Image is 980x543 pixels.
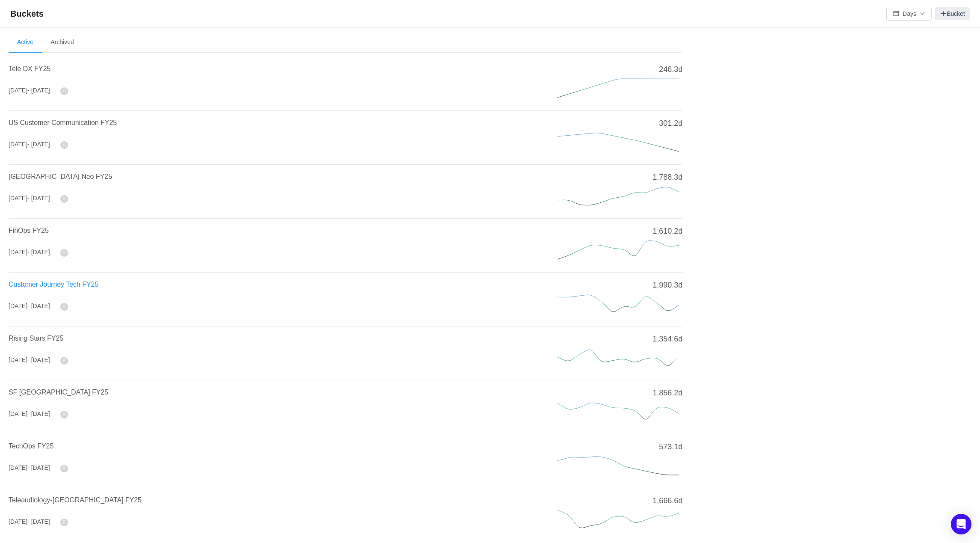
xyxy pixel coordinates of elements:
div: [DATE] [9,463,50,472]
a: FinOps FY25 [9,227,49,234]
div: [DATE] [9,356,50,365]
span: - [DATE] [27,410,50,417]
span: - [DATE] [27,195,50,202]
span: Buckets [10,7,49,21]
a: Teleaudiology-[GEOGRAPHIC_DATA] FY25 [9,496,142,504]
div: [DATE] [9,302,50,311]
span: - [DATE] [27,87,50,94]
a: Rising Stars FY25 [9,335,63,342]
a: Customer Journey Tech FY25 [9,281,98,288]
a: TechOps FY25 [9,442,54,450]
div: [DATE] [9,140,50,149]
li: Active [9,32,42,53]
span: 1,666.6d [652,495,682,507]
span: - [DATE] [27,141,50,148]
i: icon: user [62,520,66,524]
span: 1,788.3d [652,172,682,183]
span: 573.1d [659,441,682,453]
div: Open Intercom Messenger [951,514,971,534]
i: icon: user [62,142,66,147]
span: - [DATE] [27,518,50,525]
span: - [DATE] [27,303,50,309]
a: Tele DX FY25 [9,65,51,72]
i: icon: user [62,196,66,201]
a: [GEOGRAPHIC_DATA] Neo FY25 [9,173,112,180]
span: 1,856.2d [652,387,682,399]
i: icon: user [62,358,66,362]
i: icon: user [62,89,66,93]
span: 246.3d [659,64,682,75]
i: icon: user [62,304,66,309]
i: icon: user [62,412,66,416]
span: 1,354.6d [652,333,682,345]
span: 1,610.2d [652,226,682,237]
a: US Customer Communication FY25 [9,119,117,126]
div: [DATE] [9,248,50,257]
li: Archived [42,32,82,53]
span: - [DATE] [27,464,50,471]
div: [DATE] [9,194,50,203]
span: 301.2d [659,118,682,129]
a: Bucket [935,7,970,20]
span: - [DATE] [27,249,50,255]
i: icon: user [62,250,66,255]
span: 1,990.3d [652,279,682,291]
i: icon: user [62,466,66,470]
span: - [DATE] [27,356,50,363]
button: icon: calendarDaysicon: down [886,7,932,21]
a: SF [GEOGRAPHIC_DATA] FY25 [9,389,108,396]
div: [DATE] [9,409,50,418]
div: [DATE] [9,86,50,95]
div: [DATE] [9,517,50,526]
